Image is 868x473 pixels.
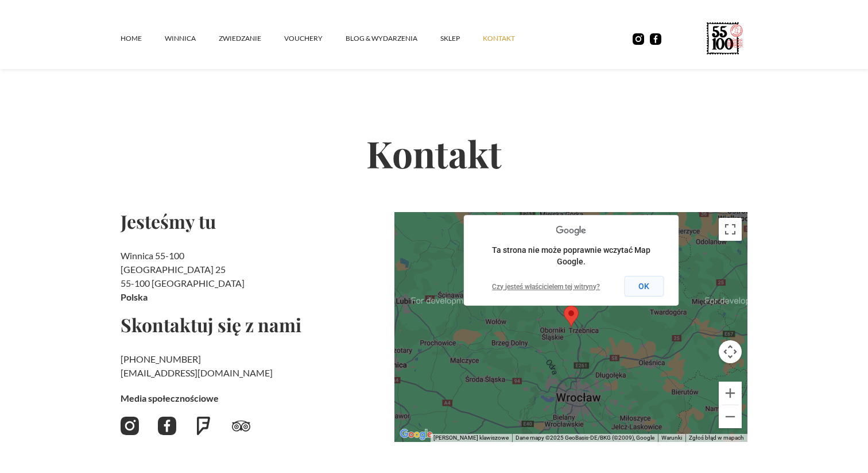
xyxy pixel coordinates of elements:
strong: Media społecznościowe [121,393,219,403]
h2: ‍ [121,352,385,380]
h2: Winnica 55-100 [GEOGRAPHIC_DATA] 25 55-100 [GEOGRAPHIC_DATA] [121,249,385,304]
div: Map pin [564,306,579,327]
a: SKLEP [440,21,483,56]
button: Sterowanie kamerą na mapie [719,340,742,363]
button: Skróty klawiszowe [433,434,509,442]
a: Czy jesteś właścicielem tej witryny? [492,283,600,291]
a: [PHONE_NUMBER] [121,353,201,364]
h2: Jesteśmy tu [121,212,385,230]
span: Ta strona nie może poprawnie wczytać Map Google. [492,245,650,266]
a: Zgłoś błąd w mapach [689,434,744,441]
img: Google [397,427,435,442]
a: ZWIEDZANIE [219,21,284,56]
button: Pomniejsz [719,405,742,428]
button: Powiększ [719,382,742,405]
a: Blog & Wydarzenia [346,21,440,56]
a: kontakt [483,21,538,56]
button: Włącz widok pełnoekranowy [719,218,742,241]
a: Warunki (otwiera się w nowej karcie) [661,434,682,441]
strong: Polska [121,291,148,302]
h2: Kontakt [121,94,747,212]
a: [EMAIL_ADDRESS][DOMAIN_NAME] [121,367,273,378]
a: winnica [165,21,219,56]
h2: Skontaktuj się z nami [121,316,385,334]
span: Dane mapy ©2025 GeoBasis-DE/BKG (©2009), Google [516,434,654,441]
a: Pokaż ten obszar w Mapach Google (otwiera się w nowym oknie) [397,427,435,442]
button: OK [624,276,664,297]
a: Home [121,21,165,56]
a: vouchery [284,21,346,56]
